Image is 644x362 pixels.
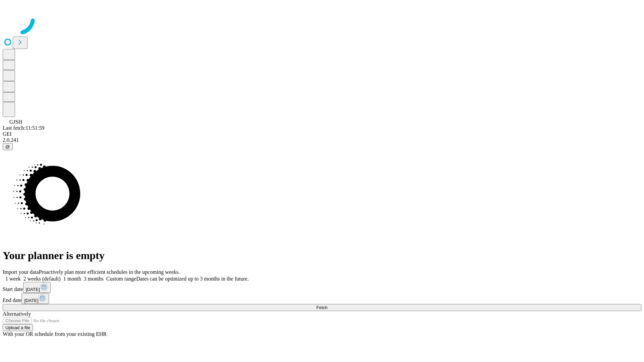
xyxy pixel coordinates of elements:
[21,293,49,304] button: [DATE]
[5,144,10,149] span: @
[26,287,40,292] span: [DATE]
[3,282,641,293] div: Start date
[3,249,641,262] h1: Your planner is empty
[23,276,61,282] span: 2 weeks (default)
[136,276,249,282] span: Dates can be optimized up to 3 months in the future.
[39,269,180,275] span: Proactively plan more efficient schedules in the upcoming weeks.
[23,282,51,293] button: [DATE]
[3,131,641,137] div: GEI
[84,276,104,282] span: 3 months
[106,276,136,282] span: Custom range
[3,293,641,304] div: End date
[3,331,107,337] span: With your OR schedule from your existing EHR
[63,276,81,282] span: 1 month
[3,137,641,143] div: 2.0.241
[5,276,21,282] span: 1 week
[3,311,31,317] span: Alternatively
[3,324,33,331] button: Upload a file
[9,119,22,125] span: GJSH
[3,125,44,131] span: Last fetch: 11:51:59
[3,143,13,150] button: @
[24,298,38,303] span: [DATE]
[316,305,327,310] span: Fetch
[3,269,39,275] span: Import your data
[3,304,641,311] button: Fetch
